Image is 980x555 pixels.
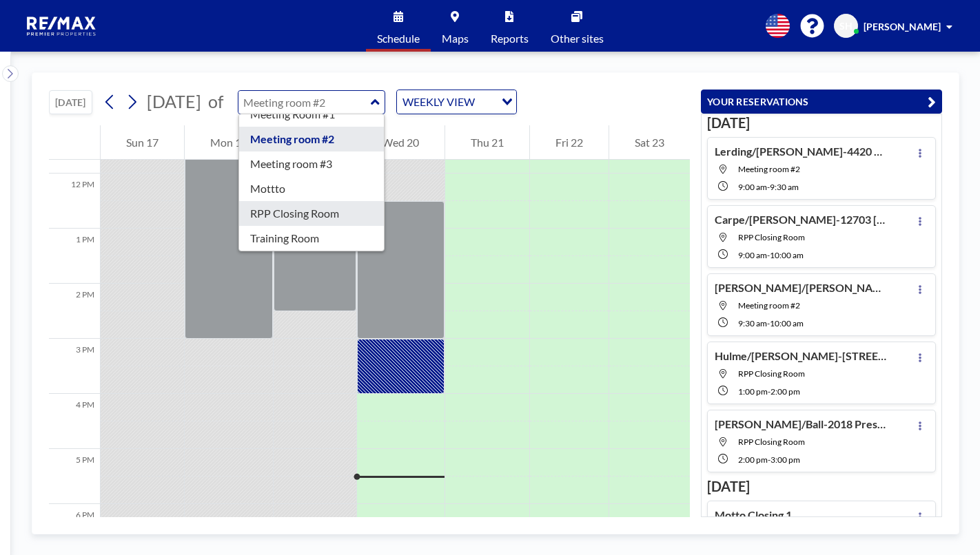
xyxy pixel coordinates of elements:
span: RPP Closing Room [738,368,805,379]
h3: [DATE] [707,478,936,495]
span: 9:30 AM [738,318,767,328]
input: Search for option [479,93,493,111]
div: Sun 17 [101,125,184,160]
span: WEEKLY VIEW [400,93,478,111]
h4: Carpe/[PERSON_NAME]-12703 [GEOGRAPHIC_DATA] Dr-[PERSON_NAME] [715,213,887,227]
span: Reports [491,33,529,44]
span: 1:00 PM [738,386,768,397]
span: 10:00 AM [770,250,804,260]
div: Mottto [239,176,385,201]
span: 2:00 PM [770,386,800,397]
div: Search for option [397,90,516,114]
span: [PERSON_NAME] [864,21,941,32]
span: 3:00 PM [770,454,800,465]
div: Sat 23 [609,125,690,160]
div: Meeting room #3 [239,151,385,176]
span: RPP Closing Room [738,232,805,242]
div: Meeting room #2 [239,127,385,151]
span: 2:00 PM [738,454,768,465]
div: Mon 18 [185,125,273,160]
h4: [PERSON_NAME]/Ball-2018 Prestwick Dr-[PERSON_NAME] [715,417,887,431]
h4: Motto Closing 1 [715,508,792,522]
button: YOUR RESERVATIONS [701,90,942,114]
span: Maps [442,33,469,44]
div: 12 PM [49,174,100,229]
span: - [767,250,770,260]
h4: [PERSON_NAME]/[PERSON_NAME] Trust-[STREET_ADDRESS][PERSON_NAME]-Buyer Only-[PERSON_NAME] [715,281,887,295]
div: Meeting Room #1 [239,102,385,127]
h3: [DATE] [707,114,936,132]
div: Thu 21 [445,125,529,160]
span: - [768,386,770,397]
span: of [208,91,223,112]
input: Meeting room #2 [238,91,371,114]
div: 1 PM [49,229,100,284]
span: Meeting room #2 [738,300,800,311]
button: [DATE] [49,90,92,114]
div: Training Room [239,226,385,251]
span: Schedule [377,33,420,44]
span: 9:00 AM [738,250,767,260]
div: Fri 22 [530,125,609,160]
span: 10:00 AM [770,318,804,328]
div: 2 PM [49,284,100,339]
span: SH [839,20,853,32]
div: 4 PM [49,394,100,449]
span: [DATE] [147,91,201,112]
span: 9:00 AM [738,182,767,192]
div: RPP Closing Room [239,201,385,226]
span: - [767,318,770,328]
img: organization-logo [22,12,102,40]
h4: Lerding/[PERSON_NAME]-4420 ChenwoodLn-[PERSON_NAME] [715,145,887,158]
div: Wed 20 [357,125,445,160]
div: 3 PM [49,339,100,394]
span: - [768,454,770,465]
span: Other sites [551,33,604,44]
span: - [767,182,770,192]
span: Meeting room #2 [738,164,800,174]
div: 5 PM [49,449,100,504]
span: 9:30 AM [770,182,799,192]
span: RPP Closing Room [738,437,805,447]
h4: Hulme/[PERSON_NAME]-[STREET_ADDRESS][PERSON_NAME] Sipes [715,349,887,363]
